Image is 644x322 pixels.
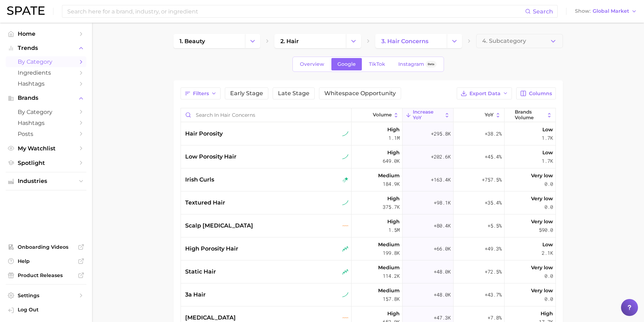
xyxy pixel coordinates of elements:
[383,249,400,257] span: 199.8k
[573,7,639,16] button: ShowGlobal Market
[381,38,428,45] span: 3. hair concerns
[545,203,553,211] span: 0.0
[352,108,403,122] button: Volume
[413,109,443,120] span: increase YoY
[6,107,86,117] a: by Category
[485,268,502,276] span: +72.5%
[545,295,553,303] span: 0.0
[388,226,400,234] span: 1.5m
[18,80,74,87] span: Hashtags
[18,45,74,51] span: Trends
[6,304,86,316] a: Log out. Currently logged in with e-mail jenny.zeng@spate.nyc.
[373,112,392,118] span: Volume
[18,120,74,126] span: Hashtags
[18,306,81,313] span: Log Out
[18,160,74,166] span: Spotlight
[515,109,545,120] span: Brands Volume
[431,176,451,184] span: +163.4k
[181,191,555,214] button: textured hairsustained riserHigh375.7k+98.1k+35.4%Very low0.0
[531,263,553,272] span: Very low
[516,87,555,99] button: Columns
[428,61,434,67] span: Beta
[593,9,629,13] span: Global Market
[342,246,348,252] img: seasonal riser
[457,87,512,99] button: Export Data
[541,309,553,318] span: High
[434,314,451,322] span: +47.3k
[245,34,260,48] button: Change Category
[6,43,86,53] button: Trends
[387,148,400,157] span: High
[388,134,400,142] span: 1.1m
[342,154,348,160] img: sustained riser
[324,91,396,96] span: Whitespace Opportunity
[6,242,86,252] a: Onboarding Videos
[185,176,214,184] span: irish curls
[485,199,502,207] span: +35.4%
[6,78,86,89] a: Hashtags
[488,222,502,230] span: +5.5%
[378,286,400,295] span: Medium
[342,315,348,321] img: flat
[185,291,206,299] span: 3a hair
[300,61,324,67] span: Overview
[342,269,348,275] img: seasonal riser
[342,292,348,298] img: sustained riser
[18,109,74,115] span: by Category
[387,217,400,226] span: High
[185,314,236,322] span: [MEDICAL_DATA]
[469,91,501,97] span: Export Data
[531,171,553,180] span: Very low
[6,256,86,266] a: Help
[542,134,553,142] span: 1.7k
[431,130,451,138] span: +295.8k
[7,6,45,15] img: SPATE
[67,5,525,17] input: Search here for a brand, industry, or ingredient
[342,200,348,206] img: sustained riser
[398,61,424,67] span: Instagram
[485,245,502,253] span: +49.3%
[454,108,505,122] button: YoY
[342,223,348,229] img: flat
[387,309,400,318] span: High
[6,56,86,67] a: by Category
[18,178,74,184] span: Industries
[387,125,400,134] span: High
[6,157,86,168] a: Spotlight
[434,245,451,253] span: +66.0k
[542,157,553,165] span: 1.7k
[476,34,563,48] button: 4. Subcategory
[383,203,400,211] span: 375.7k
[387,194,400,203] span: High
[6,93,86,103] button: Brands
[575,9,591,13] span: Show
[531,217,553,226] span: Very low
[274,34,346,48] a: 2. hair
[185,222,253,230] span: scalp [MEDICAL_DATA]
[363,58,391,70] a: TikTok
[434,291,451,299] span: +48.0k
[383,272,400,280] span: 114.2k
[18,30,74,37] span: Home
[531,286,553,295] span: Very low
[434,199,451,207] span: +98.1k
[18,131,74,137] span: Posts
[531,194,553,203] span: Very low
[383,295,400,303] span: 157.8k
[6,67,86,78] a: Ingredients
[545,180,553,188] span: 0.0
[447,34,462,48] button: Change Category
[378,240,400,249] span: Medium
[185,130,223,138] span: hair porosity
[6,176,86,186] button: Industries
[18,69,74,76] span: Ingredients
[193,91,209,97] span: Filters
[383,157,400,165] span: 649.0k
[542,249,553,257] span: 2.1k
[181,237,555,260] button: high porosity hairseasonal riserMedium199.8k+66.0k+49.3%Low2.1k
[337,61,356,67] span: Google
[18,258,74,264] span: Help
[6,117,86,128] a: Hashtags
[185,199,225,207] span: textured hair
[505,108,555,122] button: Brands Volume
